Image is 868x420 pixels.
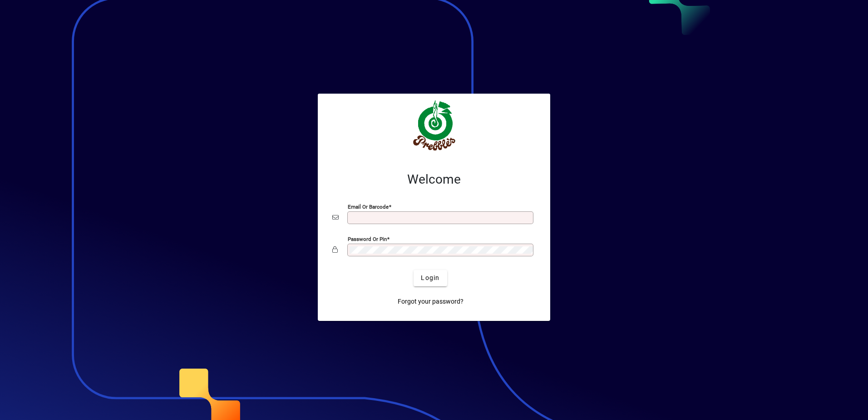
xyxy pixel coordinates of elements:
a: Forgot your password? [394,294,467,310]
span: Login [421,273,439,283]
mat-label: Password or Pin [348,235,387,242]
mat-label: Email or Barcode [348,203,389,210]
button: Login [414,270,447,286]
span: Forgot your password? [398,297,464,306]
h2: Welcome [332,172,536,187]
